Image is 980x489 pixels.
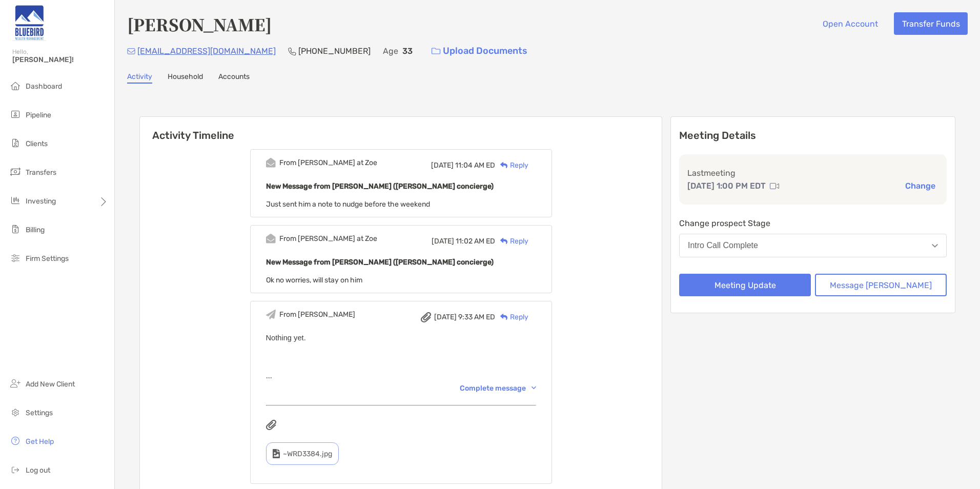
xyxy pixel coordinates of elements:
[679,129,947,142] p: Meeting Details
[688,241,758,250] div: Intro Call Complete
[460,384,536,393] div: Complete message
[9,463,22,476] img: logout icon
[500,162,508,169] img: Reply icon
[218,72,250,84] a: Accounts
[687,167,938,179] p: Last meeting
[266,234,276,243] img: Event icon
[26,466,50,475] span: Log out
[902,180,938,191] button: Change
[26,197,56,206] span: Investing
[298,45,371,57] p: [PHONE_NUMBER]
[9,108,22,120] img: pipeline icon
[9,377,22,390] img: add_new_client icon
[9,79,22,92] img: dashboard icon
[266,420,276,430] img: attachments
[687,179,766,192] p: [DATE] 1:00 PM EDT
[402,45,413,57] p: 33
[421,312,431,322] img: attachment
[168,72,203,84] a: Household
[26,409,53,417] span: Settings
[266,258,494,267] b: New Message from [PERSON_NAME] ([PERSON_NAME] concierge)
[9,166,22,178] img: transfers icon
[26,254,69,263] span: Firm Settings
[127,72,152,84] a: Activity
[26,437,54,446] span: Get Help
[137,45,276,57] p: [EMAIL_ADDRESS][DOMAIN_NAME]
[679,274,811,296] button: Meeting Update
[266,182,494,191] b: New Message from [PERSON_NAME] ([PERSON_NAME] concierge)
[679,234,947,257] button: Intro Call Complete
[288,47,296,55] img: Phone Icon
[425,40,534,62] a: Upload Documents
[9,435,22,447] img: get-help icon
[266,332,536,380] span: ...
[458,313,495,321] span: 9:33 AM ED
[431,161,454,170] span: [DATE]
[273,449,280,458] img: type
[279,234,377,243] div: From [PERSON_NAME] at Zoe
[12,4,46,41] img: Zoe Logo
[26,380,75,389] span: Add New Client
[495,312,528,322] div: Reply
[9,252,22,264] img: firm-settings icon
[140,117,662,141] h6: Activity Timeline
[455,161,495,170] span: 11:04 AM ED
[432,237,454,246] span: [DATE]
[26,168,56,177] span: Transfers
[495,160,528,171] div: Reply
[432,48,440,55] img: button icon
[932,244,938,248] img: Open dropdown arrow
[266,310,276,319] img: Event icon
[500,238,508,244] img: Reply icon
[815,274,947,296] button: Message [PERSON_NAME]
[894,12,968,35] button: Transfer Funds
[266,158,276,168] img: Event icon
[532,386,536,390] img: Chevron icon
[9,137,22,149] img: clients icon
[495,236,528,247] div: Reply
[12,55,108,64] span: [PERSON_NAME]!
[383,45,398,57] p: Age
[283,450,332,458] span: ~WRD3384.jpg
[500,314,508,320] img: Reply icon
[266,334,306,342] span: Nothing yet.
[456,237,495,246] span: 11:02 AM ED
[266,276,362,284] span: Ok no worries, will stay on him
[127,48,135,54] img: Email Icon
[434,313,457,321] span: [DATE]
[26,111,51,119] span: Pipeline
[127,12,272,36] h4: [PERSON_NAME]
[26,82,62,91] span: Dashboard
[26,226,45,234] span: Billing
[279,158,377,167] div: From [PERSON_NAME] at Zoe
[679,217,947,230] p: Change prospect Stage
[9,223,22,235] img: billing icon
[814,12,886,35] button: Open Account
[26,139,48,148] span: Clients
[279,310,355,319] div: From [PERSON_NAME]
[9,406,22,418] img: settings icon
[770,182,779,190] img: communication type
[266,200,430,209] span: Just sent him a note to nudge before the weekend
[9,194,22,207] img: investing icon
